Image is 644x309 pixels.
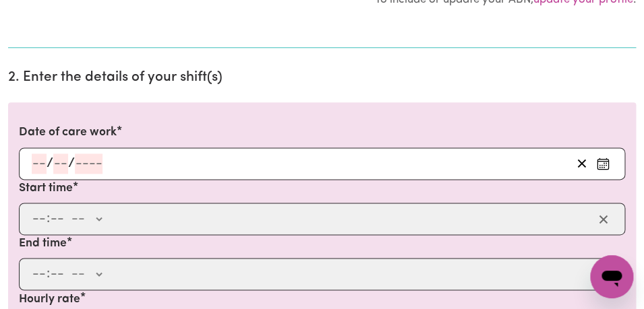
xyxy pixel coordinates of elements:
[19,290,80,308] label: Hourly rate
[47,156,53,171] span: /
[32,209,47,229] input: --
[590,255,633,298] iframe: Button to launch messaging window
[19,235,67,252] label: End time
[50,264,65,284] input: --
[19,180,73,197] label: Start time
[32,264,47,284] input: --
[75,153,103,174] input: ----
[19,124,117,141] label: Date of care work
[571,153,592,174] button: Clear date
[592,153,614,174] button: Enter the date of care work
[50,209,65,229] input: --
[47,267,50,281] span: :
[47,211,50,226] span: :
[8,69,636,86] h2: 2. Enter the details of your shift(s)
[53,153,68,174] input: --
[68,156,75,171] span: /
[32,153,47,174] input: --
